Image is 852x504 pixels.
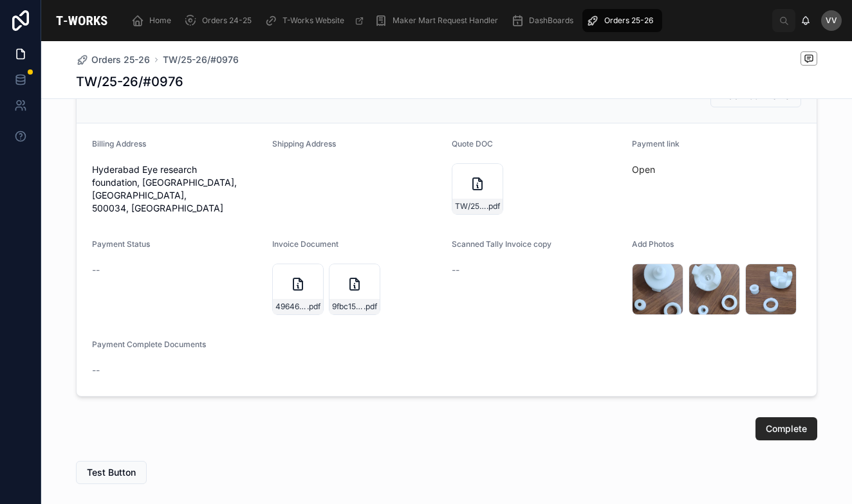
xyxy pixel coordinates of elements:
[766,422,807,435] span: Complete
[87,466,136,479] span: Test Button
[272,139,336,148] span: Shipping Address
[455,201,486,212] span: TW/25-26/#0976
[76,461,147,484] button: Test Button
[529,15,573,26] span: DashBoards
[202,15,252,26] span: Orders 24-25
[371,9,507,32] a: Maker Mart Request Handler
[149,15,171,26] span: Home
[452,264,459,276] span: --
[261,9,371,32] a: T-Works Website
[632,164,655,175] a: Open
[91,53,150,66] span: Orders 25-26
[272,239,338,249] span: Invoice Document
[92,239,150,249] span: Payment Status
[180,9,261,32] a: Orders 24-25
[92,139,146,148] span: Billing Address
[275,301,307,312] span: 49646be8-e93f-4b29-8116-d88c2ea9c22c-[GEOGRAPHIC_DATA]-Eye-Research-Foundation--Tax-Invoice-Copy2...
[51,10,112,31] img: App logo
[826,15,837,26] span: VV
[163,53,239,66] a: TW/25-26/#0976
[582,9,662,32] a: Orders 25-26
[452,139,493,148] span: Quote DOC
[92,364,100,377] span: --
[507,9,582,32] a: DashBoards
[127,9,180,32] a: Home
[632,239,674,249] span: Add Photos
[632,139,680,148] span: Payment link
[452,239,551,249] span: Scanned Tally Invoice copy
[332,301,364,312] span: 9fbc1572-969d-47d5-9d69-2fb2f5eada8c-Hyderabad-Eye-Research-Foundation-(0976)-Tax-Invoice08102025
[76,53,150,66] a: Orders 25-26
[393,15,498,26] span: Maker Mart Request Handler
[122,6,772,35] div: scrollable content
[307,301,320,312] span: .pdf
[486,201,500,212] span: .pdf
[364,301,377,312] span: .pdf
[92,163,262,215] span: Hyderabad Eye research foundation, [GEOGRAPHIC_DATA], [GEOGRAPHIC_DATA], 500034, [GEOGRAPHIC_DATA]
[604,15,653,26] span: Orders 25-26
[755,417,817,440] button: Complete
[76,73,183,91] h1: TW/25-26/#0976
[282,15,344,26] span: T-Works Website
[92,264,100,276] span: --
[92,339,206,349] span: Payment Complete Documents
